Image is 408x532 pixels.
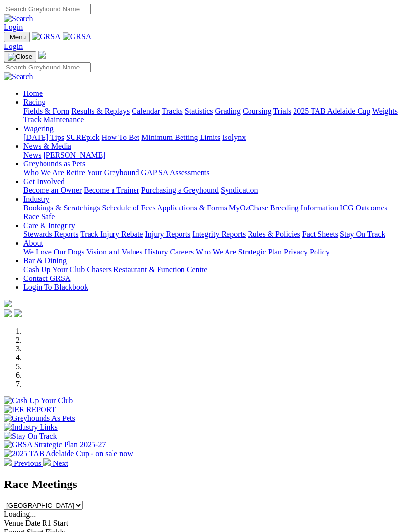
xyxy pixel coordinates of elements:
span: Previous [14,459,41,467]
a: Bar & Dining [23,256,67,265]
a: Purchasing a Greyhound [141,186,219,194]
a: Weights [372,107,398,115]
img: chevron-right-pager-white.svg [43,458,51,466]
a: [DATE] Tips [23,133,64,141]
div: Get Involved [23,186,404,195]
a: 2025 TAB Adelaide Cup [293,107,370,115]
a: Wagering [23,124,54,133]
a: How To Bet [102,133,140,141]
a: Track Maintenance [23,116,84,124]
img: Search [4,14,33,23]
span: Next [53,459,68,467]
a: Care & Integrity [23,221,75,230]
a: Who We Are [23,168,64,177]
button: Toggle navigation [4,32,30,42]
a: GAP SA Assessments [141,168,210,177]
a: News & Media [23,142,71,150]
img: 2025 TAB Adelaide Cup - on sale now [4,449,133,458]
a: Coursing [243,107,272,115]
img: IER REPORT [4,405,56,414]
a: News [23,151,41,159]
img: Industry Links [4,423,58,432]
a: Grading [215,107,241,115]
img: Stay On Track [4,432,57,440]
img: GRSA Strategic Plan 2025-27 [4,440,106,449]
div: Greyhounds as Pets [23,168,404,177]
a: Racing [23,98,45,106]
h2: Race Meetings [4,478,404,491]
a: Syndication [221,186,258,194]
a: Cash Up Your Club [23,265,85,274]
a: Retire Your Greyhound [66,168,139,177]
img: Cash Up Your Club [4,396,73,405]
a: Stay On Track [340,230,385,238]
a: Tracks [162,107,183,115]
a: Isolynx [222,133,246,141]
a: Become a Trainer [84,186,139,194]
a: Minimum Betting Limits [141,133,220,141]
a: Integrity Reports [192,230,246,238]
a: Schedule of Fees [102,204,155,212]
a: Login [4,42,23,50]
a: About [23,239,43,247]
a: Results & Replays [71,107,130,115]
img: logo-grsa-white.png [4,300,12,307]
a: [PERSON_NAME] [43,151,105,159]
a: Trials [273,107,291,115]
a: Greyhounds as Pets [23,160,85,168]
img: twitter.svg [14,309,22,317]
a: Become an Owner [23,186,82,194]
a: Next [43,459,68,467]
img: Greyhounds As Pets [4,414,75,423]
input: Search [4,4,91,14]
a: Industry [23,195,49,203]
button: Toggle navigation [4,51,36,62]
a: Who We Are [196,248,236,256]
a: Login To Blackbook [23,283,88,291]
a: Fact Sheets [302,230,338,238]
a: ICG Outcomes [340,204,387,212]
img: Search [4,72,33,81]
span: Loading... [4,510,36,518]
div: Wagering [23,133,404,142]
input: Search [4,62,91,72]
span: R1 Start [42,519,68,527]
a: Careers [170,248,194,256]
a: Breeding Information [270,204,338,212]
a: Strategic Plan [238,248,282,256]
a: Race Safe [23,212,55,221]
a: Privacy Policy [284,248,330,256]
div: Bar & Dining [23,265,404,274]
a: Statistics [185,107,213,115]
img: chevron-left-pager-white.svg [4,458,12,466]
a: Get Involved [23,177,65,185]
img: logo-grsa-white.png [38,51,46,59]
img: GRSA [32,32,61,41]
img: facebook.svg [4,309,12,317]
a: SUREpick [66,133,99,141]
a: Calendar [132,107,160,115]
img: Close [8,53,32,61]
span: Venue [4,519,23,527]
a: Chasers Restaurant & Function Centre [87,265,207,274]
div: About [23,248,404,256]
div: Racing [23,107,404,124]
a: Home [23,89,43,97]
a: Stewards Reports [23,230,78,238]
a: Login [4,23,23,31]
a: Contact GRSA [23,274,70,282]
a: History [144,248,168,256]
div: Industry [23,204,404,221]
div: News & Media [23,151,404,160]
a: Rules & Policies [248,230,300,238]
a: Fields & Form [23,107,69,115]
div: Care & Integrity [23,230,404,239]
a: Applications & Forms [157,204,227,212]
span: Menu [10,33,26,41]
a: Bookings & Scratchings [23,204,100,212]
a: MyOzChase [229,204,268,212]
img: GRSA [63,32,91,41]
a: Injury Reports [145,230,190,238]
a: Vision and Values [86,248,142,256]
a: Track Injury Rebate [80,230,143,238]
